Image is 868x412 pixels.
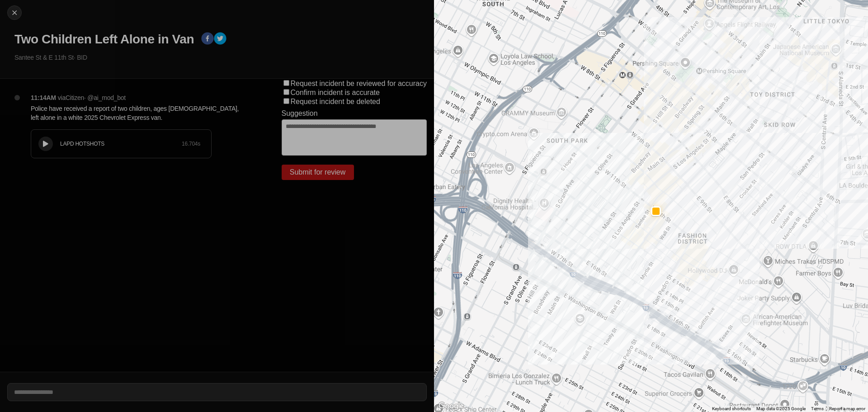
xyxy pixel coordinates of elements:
[282,165,354,180] button: Submit for review
[14,53,427,62] p: Santee St & E 11th St · BID
[829,406,865,411] a: Report a map error
[60,140,182,147] div: LAPD HOTSHOTS
[291,80,427,87] label: Request incident be reviewed for accuracy
[31,104,245,122] p: Police have received a report of two children, ages [DEMOGRAPHIC_DATA], left alone in a white 202...
[14,31,194,47] h1: Two Children Left Alone in Van
[282,109,318,118] label: Suggestion
[10,8,19,17] img: cancel
[712,406,751,412] button: Keyboard shortcuts
[201,32,214,47] button: facebook
[214,32,226,47] button: twitter
[436,400,466,412] a: Open this area in Google Maps (opens a new window)
[7,5,22,20] button: cancel
[436,400,466,412] img: Google
[31,93,56,102] p: 11:14AM
[58,93,126,102] p: via Citizen · @ ai_mod_bot
[291,98,380,105] label: Request incident be deleted
[811,406,824,411] a: Terms (opens in new tab)
[756,406,806,411] span: Map data ©2025 Google
[182,140,200,147] div: 16.704 s
[291,89,380,96] label: Confirm incident is accurate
